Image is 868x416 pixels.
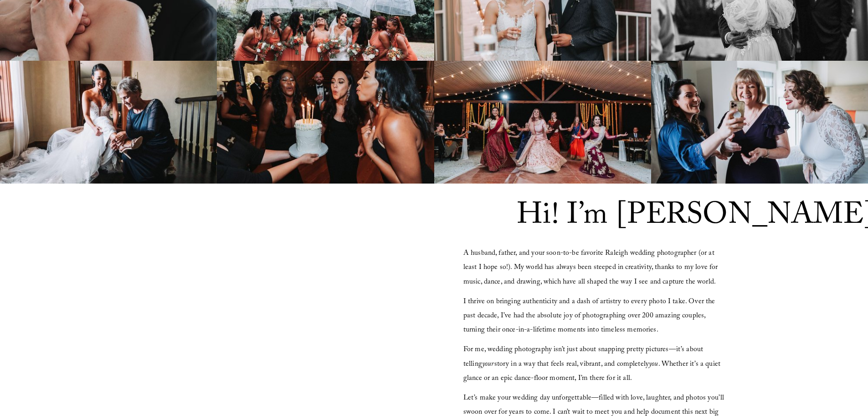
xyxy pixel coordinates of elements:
img: Three women in a room smiling and looking at a smartphone. One woman is wearing a white lace dress. [651,61,868,184]
em: you [649,358,658,371]
img: Three women in black dresses blowing out candles on a cake at a party. [217,61,434,184]
span: A husband, father, and your soon-to-be favorite Raleigh wedding photographer (or at least I hope ... [463,247,720,288]
span: I thrive on bringing authenticity and a dash of artistry to every photo I take. Over the past dec... [463,296,717,337]
em: your [482,358,494,371]
img: A group of women in colorful traditional Indian attire dancing under a decorated canopy with stri... [434,61,651,184]
span: For me, wedding photography isn’t just about snapping pretty pictures—it’s about telling story in... [463,344,722,384]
